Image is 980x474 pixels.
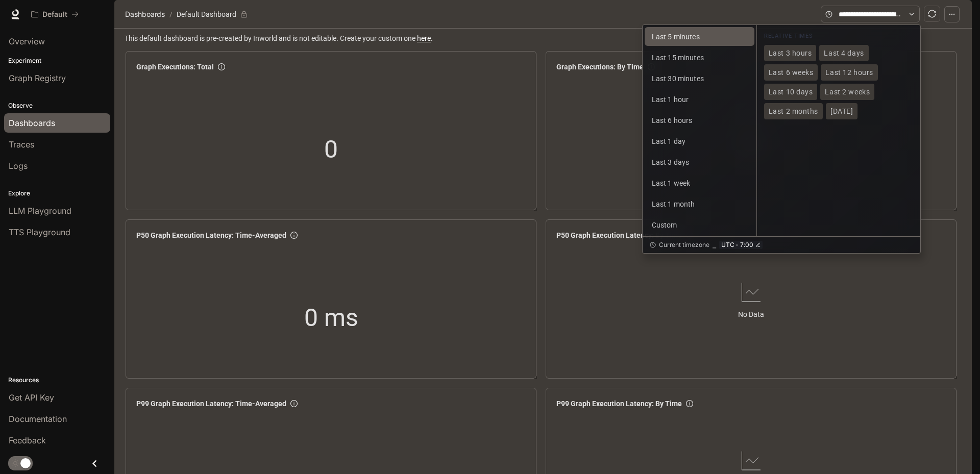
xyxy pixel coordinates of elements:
button: Last 3 days [645,153,754,171]
article: Default Dashboard [175,5,238,24]
span: Current timezone [659,241,709,249]
span: Graph Executions: Total [136,61,214,72]
span: Last 1 day [652,137,685,145]
div: RELATIVE TIMES [764,32,913,45]
span: Custom [652,221,677,229]
span: P99 Graph Execution Latency: Time-Averaged [136,398,286,409]
button: Custom [645,215,754,234]
span: info-circle [686,400,693,407]
button: Last 3 hours [764,45,817,61]
span: Last 2 weeks [825,88,870,96]
button: Last 2 weeks [820,84,874,100]
button: Last 1 hour [645,90,754,109]
span: Last 2 months [769,107,818,116]
button: Last 1 week [645,173,754,192]
span: Last 5 minutes [652,33,700,41]
button: Last 15 minutes [645,48,754,67]
span: Graph Executions: By Time [556,61,644,72]
span: P50 Graph Execution Latency: Time-Averaged [136,230,286,241]
span: Dashboards [125,8,165,20]
button: Last 6 weeks [764,64,818,81]
button: Last 4 days [819,45,868,61]
p: Default [42,10,67,19]
span: Last 4 days [824,49,864,58]
button: [DATE] [826,103,857,119]
button: Last 6 hours [645,111,754,130]
span: P99 Graph Execution Latency: By Time [556,398,682,409]
button: All workspaces [27,4,83,24]
span: Last 1 month [652,200,695,208]
span: Last 15 minutes [652,54,704,62]
span: Last 10 days [769,88,813,96]
button: UTC - 7:00 [719,241,763,249]
button: Last 12 hours [821,64,877,81]
span: 0 [324,130,338,168]
span: sync [928,10,936,18]
span: P50 Graph Execution Latency: By Time [556,230,682,241]
span: Last 1 hour [652,95,689,104]
div: ⎯ [713,241,716,249]
span: Last 12 hours [825,68,873,77]
span: Last 3 days [652,158,690,166]
button: Dashboards [122,8,167,20]
span: info-circle [218,63,225,70]
button: Last 10 days [764,84,818,100]
button: Last 2 months [764,103,823,119]
span: This default dashboard is pre-created by Inworld and is not editable. Create your custom one . [125,33,964,44]
span: / [169,9,173,20]
button: Last 5 minutes [645,27,754,46]
span: Last 1 week [652,179,691,187]
span: Last 30 minutes [652,74,704,83]
span: [DATE] [830,107,853,116]
span: Last 3 hours [769,49,812,58]
span: info-circle [290,232,298,239]
span: UTC - 7:00 [721,241,753,249]
span: 0 ms [304,298,358,337]
button: Last 1 month [645,194,754,213]
span: Last 6 weeks [769,68,814,77]
span: Last 6 hours [652,116,693,124]
button: Last 1 day [645,132,754,151]
button: Last 30 minutes [645,69,754,88]
span: info-circle [290,400,298,407]
article: No Data [738,309,764,320]
a: here [417,34,431,42]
